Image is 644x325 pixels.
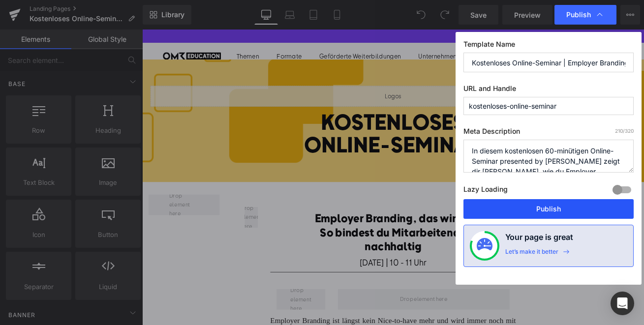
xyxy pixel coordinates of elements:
[328,27,408,36] a: Unternehmenslösungen
[615,128,634,134] span: /320
[477,238,492,254] img: onboarding-status.svg
[112,27,139,36] a: ThemenThemen
[505,231,573,248] h4: Your page is great
[210,27,307,36] a: Geförderte Weiterbildungen
[611,292,634,315] div: Open Intercom Messenger
[561,26,571,37] a: Warenkorb öffnen
[463,199,634,219] button: Publish
[505,248,558,261] div: Let’s make it better
[112,26,408,38] nav: Hauptmenü
[159,27,189,36] a: FormateFormate
[539,27,549,37] a: Suche
[463,140,634,173] textarea: In diesem kostenlosen 60-minütigen Online-Seminar presented by [PERSON_NAME] zeigt dir [PERSON_NA...
[463,127,634,140] label: Meta Description
[25,27,93,35] img: Omr_education_Logo
[463,84,634,97] label: URL and Handle
[258,270,337,282] font: [DATE] | 10 - 11 Uhr
[205,215,391,265] font: Employer Branding, das wirkt: So bindest du Mitarbeitende nachhaltig
[615,128,623,134] span: 210
[566,10,591,19] span: Publish
[463,183,508,199] label: Lazy Loading
[10,95,585,149] h1: KOSTENLOSES ONLINE-SEMINAR
[463,40,634,53] label: Template Name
